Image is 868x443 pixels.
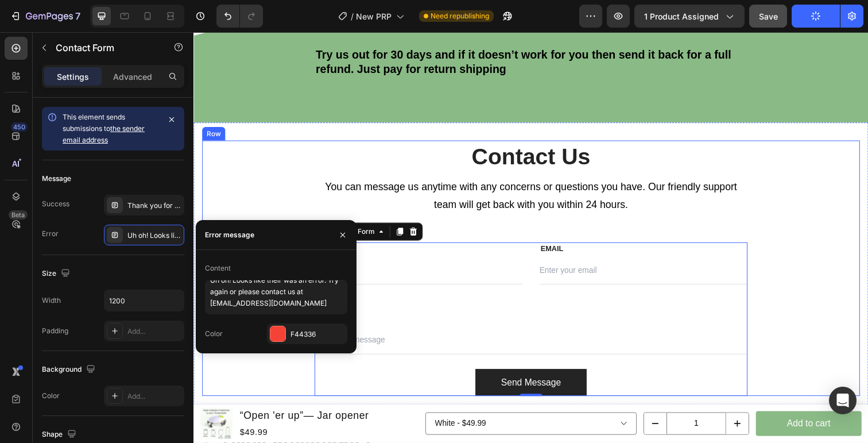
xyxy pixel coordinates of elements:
[42,326,68,336] div: Padding
[125,112,564,142] p: Contact Us
[205,263,231,273] div: Content
[314,351,375,365] div: Send Message
[125,16,564,45] p: Try us out for 30 days and if it doesn’t work for you then send it back for a full refund. Just p...
[57,71,89,83] p: Settings
[749,5,787,28] button: Save
[644,10,719,22] span: 1 product assigned
[138,199,187,209] div: Contact Form
[113,71,152,83] p: Advanced
[353,229,565,258] input: Enter your email
[127,391,181,402] div: Add...
[42,199,69,209] div: Success
[123,229,336,258] input: Name
[574,387,682,413] button: Add to cart
[123,148,565,187] div: Rich Text Editor. Editing area: main
[125,149,564,186] p: You can message us anytime with any concerns or questions you have. Our friendly support team wil...
[205,329,223,339] div: Color
[63,113,145,144] span: This element sends submissions to
[216,5,263,28] div: Undo/Redo
[104,290,184,311] input: Auto
[42,362,98,377] div: Background
[288,344,402,372] button: Send Message
[759,11,778,21] span: Save
[205,230,254,240] div: Error message
[11,99,30,109] div: Row
[351,10,354,22] span: /
[356,10,392,22] span: New PRP
[42,391,60,401] div: Color
[829,387,857,414] div: Open Intercom Messenger
[127,326,181,337] div: Add...
[75,9,80,23] p: 7
[354,216,564,228] p: EMAIL
[11,122,28,132] div: 450
[123,301,565,329] input: Enter your message
[46,401,180,417] div: $49.99
[123,111,565,143] h2: Rich Text Editor. Editing area: main
[42,266,72,282] div: Size
[5,5,86,28] button: 7
[42,427,79,442] div: Shape
[544,389,567,411] button: increment
[431,11,489,21] span: Need republishing
[125,216,335,228] p: NAME
[42,295,61,306] div: Width
[127,230,181,241] div: Uh oh! Looks like their was an error. Try again or please contact us at [EMAIL_ADDRESS][DOMAIN_NAME]
[460,389,483,411] button: decrement
[290,329,344,340] div: F44336
[127,201,181,211] div: Thank you for sharing!
[42,174,71,184] div: Message
[42,229,59,239] div: Error
[483,389,544,411] input: quantity
[9,210,28,219] div: Beta
[125,287,564,298] p: MESSAGE
[56,41,153,55] p: Contact Form
[193,32,868,443] iframe: Design area
[606,392,650,409] div: Add to cart
[634,5,745,28] button: 1 product assigned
